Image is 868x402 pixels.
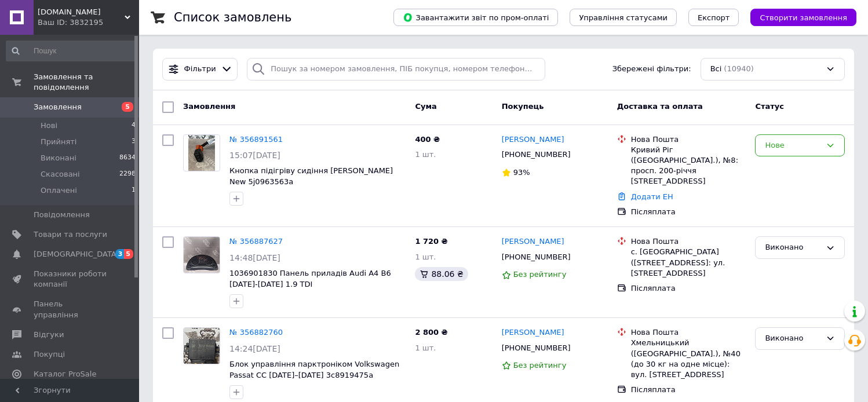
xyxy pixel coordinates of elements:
[41,153,76,163] span: Виконані
[502,102,544,111] span: Покупець
[502,134,564,145] a: [PERSON_NAME]
[41,185,77,196] span: Оплачені
[415,237,447,246] span: 1 720 ₴
[119,153,136,163] span: 8634
[34,330,64,340] span: Відгуки
[34,102,82,112] span: Замовлення
[41,120,57,131] span: Нові
[612,64,691,75] span: Збережені фільтри:
[765,332,821,345] div: Виконано
[229,135,283,144] a: № 356891561
[760,13,847,22] span: Створити замовлення
[188,135,216,171] img: Фото товару
[631,385,746,395] div: Післяплата
[415,328,447,337] span: 2 800 ₴
[183,134,220,171] a: Фото товару
[229,253,280,262] span: 14:48[DATE]
[513,168,530,177] span: 93%
[765,140,821,152] div: Нове
[174,10,291,24] h1: Список замовлень
[132,120,136,131] span: 4
[132,185,136,196] span: 1
[229,344,280,353] span: 14:24[DATE]
[229,151,280,160] span: 15:07[DATE]
[34,210,90,220] span: Повідомлення
[502,327,564,338] a: [PERSON_NAME]
[698,13,730,22] span: Експорт
[34,369,96,379] span: Каталог ProSale
[119,169,136,180] span: 2298
[631,283,746,294] div: Післяплата
[229,360,399,379] a: Блок управління парктроніком Volkswagen Passat CC [DATE]–[DATE] 3c8919475a
[247,58,545,81] input: Пошук за номером замовлення, ПІБ покупця, номером телефону, Email, номером накладної
[6,41,137,61] input: Пошук
[415,150,436,159] span: 1 шт.
[34,249,119,260] span: [DEMOGRAPHIC_DATA]
[229,269,391,288] a: 1036901830 Панель приладів Audi A4 B6 [DATE]-[DATE] 1.9 TDI
[229,237,283,246] a: № 356887627
[34,229,107,240] span: Товари та послуги
[755,102,784,111] span: Статус
[38,17,139,28] div: Ваш ID: 3832195
[415,267,468,281] div: 88.06 ₴
[724,64,754,73] span: (10940)
[502,236,564,247] a: [PERSON_NAME]
[710,64,722,75] span: Всі
[229,166,393,186] a: Кнопка підігріву сидіння [PERSON_NAME] New 5j0963563a
[415,343,436,352] span: 1 шт.
[41,137,76,147] span: Прийняті
[122,102,133,112] span: 5
[765,242,821,254] div: Виконано
[184,237,220,273] img: Фото товару
[41,169,80,180] span: Скасовані
[631,236,746,247] div: Нова Пошта
[631,247,746,279] div: с. [GEOGRAPHIC_DATA] ([STREET_ADDRESS]: ул. [STREET_ADDRESS]
[499,147,573,162] div: [PHONE_NUMBER]
[631,207,746,217] div: Післяплата
[38,7,125,17] span: euroavtozapchasti.com.ua
[499,341,573,356] div: [PHONE_NUMBER]
[124,249,133,259] span: 5
[499,250,573,265] div: [PHONE_NUMBER]
[183,236,220,273] a: Фото товару
[631,134,746,145] div: Нова Пошта
[132,137,136,147] span: 3
[393,9,558,26] button: Завантажити звіт по пром-оплаті
[34,269,107,290] span: Показники роботи компанії
[688,9,739,26] button: Експорт
[183,102,235,111] span: Замовлення
[34,72,139,93] span: Замовлення та повідомлення
[739,13,856,21] a: Створити замовлення
[513,361,567,370] span: Без рейтингу
[750,9,856,26] button: Створити замовлення
[631,192,673,201] a: Додати ЕН
[513,270,567,279] span: Без рейтингу
[34,299,107,320] span: Панель управління
[184,64,216,75] span: Фільтри
[115,249,125,259] span: 3
[570,9,677,26] button: Управління статусами
[579,13,668,22] span: Управління статусами
[631,327,746,338] div: Нова Пошта
[415,253,436,261] span: 1 шт.
[631,145,746,187] div: Кривий Ріг ([GEOGRAPHIC_DATA].), №8: просп. 200-річчя [STREET_ADDRESS]
[229,328,283,337] a: № 356882760
[34,349,65,360] span: Покупці
[631,338,746,380] div: Хмельницький ([GEOGRAPHIC_DATA].), №40 (до 30 кг на одне місце): вул. [STREET_ADDRESS]
[617,102,703,111] span: Доставка та оплата
[415,102,436,111] span: Cума
[403,12,549,23] span: Завантажити звіт по пром-оплаті
[184,328,220,364] img: Фото товару
[415,135,440,144] span: 400 ₴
